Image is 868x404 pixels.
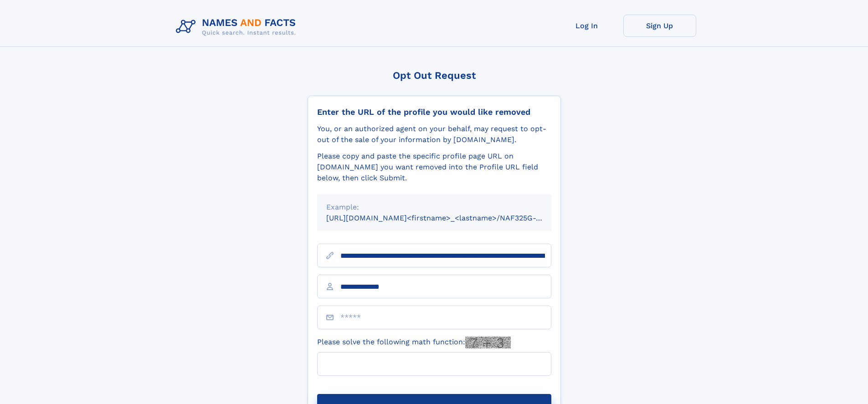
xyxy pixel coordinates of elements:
a: Log In [550,15,623,37]
img: Logo Names and Facts [172,15,303,39]
div: Please copy and paste the specific profile page URL on [DOMAIN_NAME] you want removed into the Pr... [317,151,551,184]
div: You, or an authorized agent on your behalf, may request to opt-out of the sale of your informatio... [317,123,551,145]
div: Opt Out Request [308,70,561,81]
div: Example: [326,202,542,213]
label: Please solve the following math function: [317,337,511,348]
a: Sign Up [623,15,696,37]
small: [URL][DOMAIN_NAME]<firstname>_<lastname>/NAF325G-xxxxxxxx [326,214,569,222]
div: Enter the URL of the profile you would like removed [317,107,551,117]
